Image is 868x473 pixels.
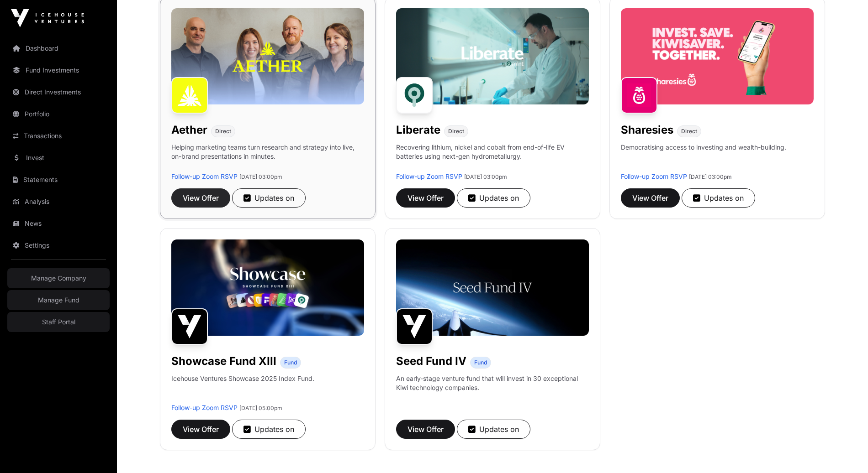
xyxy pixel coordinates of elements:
span: [DATE] 03:00pm [464,173,507,180]
a: Invest [7,148,110,168]
p: An early-stage venture fund that will invest in 30 exceptional Kiwi technology companies. [396,374,589,392]
button: View Offer [621,188,680,208]
img: Aether [171,77,208,114]
a: Fund Investments [7,60,110,80]
a: News [7,213,110,234]
img: Liberate [396,77,433,114]
button: View Offer [171,420,230,439]
img: Seed Fund IV [396,308,433,345]
span: Direct [448,128,464,135]
span: Fund [284,359,297,366]
a: Follow-up Zoom RSVP [171,404,238,411]
img: Seed-Fund-4_Banner.jpg [396,239,589,336]
img: Liberate-Banner.jpg [396,8,589,104]
p: Democratising access to investing and wealth-building. [621,143,786,172]
div: Updates on [243,424,294,435]
img: Aether-Banner.jpg [171,8,364,104]
button: View Offer [396,188,455,208]
span: View Offer [408,192,444,203]
img: Sharesies-Banner.jpg [621,8,814,104]
h1: Sharesies [621,123,673,137]
a: Direct Investments [7,82,110,102]
a: Manage Company [7,268,110,288]
h1: Liberate [396,123,440,137]
span: [DATE] 05:00pm [239,405,282,411]
span: Direct [681,128,697,135]
span: Fund [474,359,487,366]
button: View Offer [171,188,230,208]
a: Follow-up Zoom RSVP [171,172,238,180]
a: Follow-up Zoom RSVP [621,172,687,180]
span: View Offer [632,192,668,203]
a: Transactions [7,126,110,146]
span: [DATE] 03:00pm [239,173,282,180]
div: Updates on [468,192,519,203]
p: Helping marketing teams turn research and strategy into live, on-brand presentations in minutes. [171,143,364,172]
a: Staff Portal [7,312,110,332]
span: [DATE] 03:00pm [689,173,732,180]
a: Statements [7,170,110,190]
a: Settings [7,235,110,255]
a: Follow-up Zoom RSVP [396,172,462,180]
a: Portfolio [7,104,110,124]
button: Updates on [232,188,306,208]
button: Updates on [232,420,306,439]
a: Analysis [7,192,110,212]
span: View Offer [183,424,219,435]
h1: Seed Fund IV [396,354,466,369]
p: Icehouse Ventures Showcase 2025 Index Fund. [171,374,314,383]
span: View Offer [408,424,444,435]
span: Direct [215,128,231,135]
button: Updates on [682,188,755,208]
h1: Aether [171,123,207,137]
button: View Offer [396,420,455,439]
a: Manage Fund [7,290,110,310]
span: View Offer [183,192,219,203]
p: Recovering lithium, nickel and cobalt from end-of-life EV batteries using next-gen hydrometallurgy. [396,143,589,172]
button: Updates on [457,188,530,208]
button: Updates on [457,420,530,439]
div: Updates on [468,424,519,435]
div: Updates on [693,192,744,203]
a: Dashboard [7,38,110,58]
img: Sharesies [621,77,657,114]
div: Updates on [243,192,294,203]
img: Showcase-Fund-Banner-1.jpg [171,239,364,336]
img: Showcase Fund XIII [171,308,208,345]
iframe: Chat Widget [822,429,868,473]
h1: Showcase Fund XIII [171,354,276,369]
img: Icehouse Ventures Logo [11,9,84,27]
